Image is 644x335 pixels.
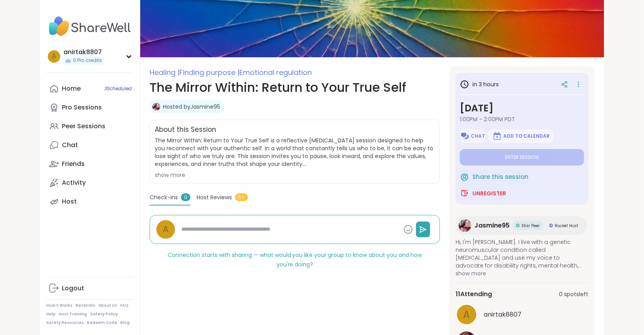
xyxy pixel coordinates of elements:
[46,117,134,136] a: Peer Sessions
[155,137,435,168] span: The Mirror Within: Return to Your True Self is a reflective [MEDICAL_DATA] session designed to he...
[46,79,134,98] a: Home3Scheduled
[456,269,588,277] span: show more
[52,51,56,62] span: a
[46,136,134,155] a: Chat
[456,289,492,299] span: 11 Attending
[46,311,56,317] a: Help
[62,141,78,149] div: Chat
[460,149,584,166] button: Enter session
[460,131,470,141] img: ShareWell Logomark
[460,172,469,182] img: ShareWell Logomark
[46,13,134,40] img: ShareWell Nav Logo
[62,160,85,168] div: Friends
[503,133,550,139] span: Add to Calendar
[456,304,588,326] a: aanirtak8807
[46,320,84,326] a: Safety Resources
[460,101,584,115] h3: [DATE]
[463,307,470,322] span: a
[460,185,506,202] button: Unregister
[46,155,134,173] a: Friends
[555,223,578,229] span: Rocket Host
[460,129,485,143] button: Chat
[460,80,499,89] h3: in 3 hours
[155,125,216,135] h2: About this Session
[62,197,77,206] div: Host
[181,193,190,201] span: 0
[559,290,588,299] span: 0 spots left
[197,193,232,202] span: Host Reviews
[456,238,588,269] span: Hi, I'm [PERSON_NAME]. I live with a genetic neuromuscular condition called [MEDICAL_DATA] and us...
[460,189,469,198] img: ShareWell Logomark
[163,103,220,111] a: Hosted byJasmine95
[62,178,86,187] div: Activity
[62,122,105,131] div: Peer Sessions
[46,98,134,117] a: Pro Sessions
[235,193,248,201] span: 5+
[90,311,118,317] a: Safety Policy
[120,320,130,326] a: Blog
[488,129,554,143] button: Add to Calendar
[62,284,84,293] div: Logout
[505,154,539,160] span: Enter session
[163,222,169,236] span: a
[168,251,422,268] span: Connection starts with sharing — what would you like your group to know about you and how you're ...
[456,216,588,235] a: Jasmine95Jasmine95Star PeerStar PeerRocket HostRocket Host
[150,67,179,77] span: Healing |
[62,103,102,112] div: Pro Sessions
[98,303,117,308] a: About Us
[471,133,485,139] span: Chat
[46,173,134,192] a: Activity
[46,303,72,308] a: How It Works
[59,311,87,317] a: Host Training
[460,169,528,185] button: Share this session
[120,303,128,308] a: FAQ
[155,171,435,179] div: show more
[179,67,239,77] span: Finding purpose |
[549,224,553,228] img: Rocket Host
[62,84,81,93] div: Home
[150,78,440,97] h1: The Mirror Within: Return to Your True Self
[516,224,520,228] img: Star Peer
[150,193,178,202] span: Check-ins
[46,192,134,211] a: Host
[492,131,502,141] img: ShareWell Logomark
[459,219,471,232] img: Jasmine95
[484,310,521,319] span: anirtak8807
[472,189,506,197] span: Unregister
[73,57,102,64] span: 0 Pro credits
[460,115,584,123] span: 1:00PM - 2:00PM PDT
[239,67,312,77] span: Emotional regulation
[76,303,95,308] a: Referrals
[472,173,528,182] span: Share this session
[87,320,117,326] a: Redeem Code
[474,221,510,230] span: Jasmine95
[46,279,134,298] a: Logout
[152,103,160,111] img: Jasmine95
[63,48,103,56] div: anirtak8807
[104,86,132,92] span: 3 Scheduled
[521,223,540,229] span: Star Peer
